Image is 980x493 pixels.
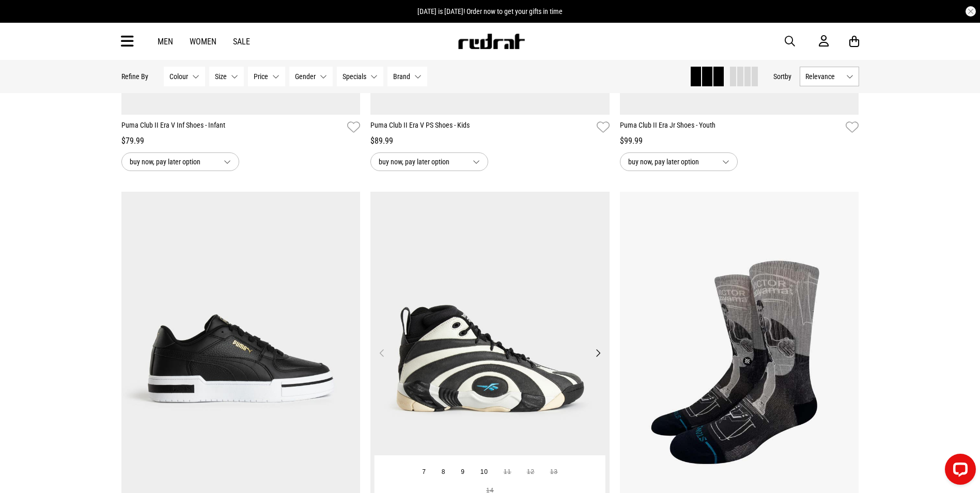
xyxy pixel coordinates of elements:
span: buy now, pay later option [379,156,464,168]
button: buy now, pay later option [620,152,738,171]
span: Gender [295,72,316,81]
button: 7 [414,463,433,482]
span: by [785,72,791,81]
a: Men [158,37,173,47]
span: buy now, pay later option [130,156,215,168]
button: Colour [164,67,205,86]
iframe: LiveChat chat widget [937,450,980,493]
button: Gender [289,67,333,86]
button: Price [248,67,285,86]
button: 10 [473,463,496,482]
button: Relevance [800,67,859,86]
button: Size [209,67,244,86]
span: Brand [393,72,410,81]
a: Women [190,37,216,47]
img: Redrat logo [457,34,525,49]
span: buy now, pay later option [628,156,714,168]
span: Size [215,72,227,81]
a: Sale [233,37,250,47]
span: Specials [343,72,366,81]
a: Puma Club II Era V PS Shoes - Kids [370,120,593,135]
p: Refine By [121,72,148,81]
button: 11 [496,463,519,482]
button: 13 [542,463,566,482]
button: 8 [434,463,453,482]
a: Puma Club II Era Jr Shoes - Youth [620,120,842,135]
span: [DATE] is [DATE]! Order now to get your gifts in time [417,7,563,16]
a: Puma Club II Era V Inf Shoes - Infant [121,120,344,135]
button: 12 [519,463,542,482]
button: buy now, pay later option [121,152,239,171]
button: Next [592,347,604,359]
div: $79.99 [121,135,361,147]
span: Relevance [805,72,842,81]
div: $89.99 [370,135,610,147]
button: Previous [376,347,388,359]
button: Sortby [773,70,791,83]
button: buy now, pay later option [370,152,488,171]
span: Price [254,72,268,81]
button: 9 [453,463,472,482]
button: Specials [337,67,383,86]
div: $99.99 [620,135,859,147]
span: Colour [169,72,188,81]
button: Brand [387,67,427,86]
